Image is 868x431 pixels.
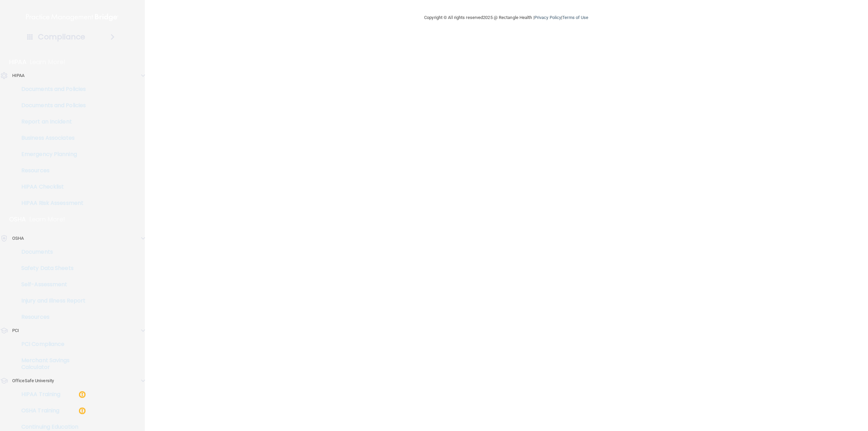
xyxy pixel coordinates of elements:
[9,58,26,66] p: HIPAA
[12,377,54,385] p: OfficeSafe University
[26,11,118,24] img: PMB logo
[4,86,97,93] p: Documents and Policies
[30,58,66,66] p: Learn More!
[12,72,25,80] p: HIPAA
[78,390,86,399] img: warning-circle.0cc9ac19.png
[78,407,86,415] img: warning-circle.0cc9ac19.png
[4,314,97,320] p: Resources
[382,7,630,28] div: Copyright © All rights reserved 2025 @ Rectangle Health | |
[4,167,97,174] p: Resources
[4,297,97,304] p: Injury and Illness Report
[4,135,97,141] p: Business Associates
[4,424,97,430] p: Continuing Education
[4,183,97,190] p: HIPAA Checklist
[4,151,97,158] p: Emergency Planning
[4,265,97,272] p: Safety Data Sheets
[38,32,85,42] h4: Compliance
[4,391,60,398] p: HIPAA Training
[4,407,59,414] p: OSHA Training
[4,249,97,255] p: Documents
[29,215,65,223] p: Learn More!
[562,15,588,20] a: Terms of Use
[4,341,97,348] p: PCI Compliance
[534,15,561,20] a: Privacy Policy
[12,327,19,335] p: PCI
[12,234,24,242] p: OSHA
[9,215,26,223] p: OSHA
[4,357,97,371] p: Merchant Savings Calculator
[4,200,97,207] p: HIPAA Risk Assessment
[4,118,97,125] p: Report an Incident
[4,102,97,109] p: Documents and Policies
[4,281,97,288] p: Self-Assessment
